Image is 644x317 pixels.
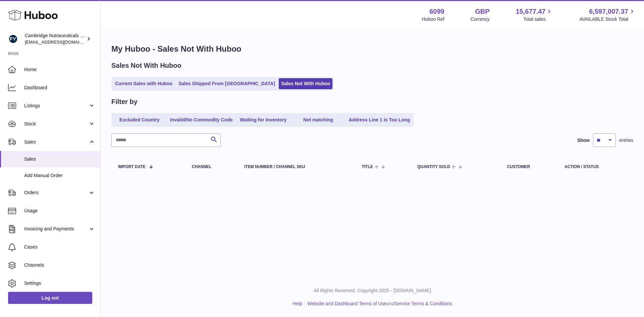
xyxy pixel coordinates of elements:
span: Cases [24,244,95,250]
span: Sales [24,156,95,162]
span: Add Manual Order [24,172,95,179]
a: Waiting for Inventory [236,114,290,125]
span: AVAILABLE Stock Total [579,16,636,22]
span: entries [619,137,633,144]
span: Usage [24,208,95,214]
div: Huboo Ref [422,16,444,22]
span: Home [24,66,95,73]
a: Website and Dashboard Terms of Use [307,301,386,306]
h2: Filter by [111,97,138,106]
a: Invalid/No Commodity Code [168,114,235,125]
span: 15,677.47 [516,7,545,16]
a: 6,597,007.37 AVAILABLE Stock Total [579,7,636,22]
a: Help [293,301,303,306]
strong: 6099 [429,7,444,16]
a: Address Line 1 is Too Long [346,114,413,125]
span: 6,597,007.37 [589,7,628,16]
div: Cambridge Nutraceuticals Ltd [25,33,85,45]
a: Sales Not With Huboo [279,78,332,89]
a: Not matching [291,114,345,125]
li: and [305,301,452,307]
span: Orders [24,190,88,196]
span: Title [362,165,373,169]
span: Total sales [523,16,553,22]
span: Sales [24,139,88,145]
a: Service Terms & Conditions [394,301,452,306]
span: Invoicing and Payments [24,226,88,232]
span: Quantity Sold [417,165,450,169]
span: Dashboard [24,85,95,91]
a: 15,677.47 Total sales [516,7,553,22]
p: All Rights Reserved. Copyright 2025 - [DOMAIN_NAME] [106,287,639,294]
img: huboo@camnutra.com [8,34,18,44]
span: Stock [24,121,88,127]
span: [EMAIL_ADDRESS][DOMAIN_NAME] [25,39,99,45]
div: Channel [192,165,231,169]
span: Import date [118,165,146,169]
div: Customer [507,165,551,169]
label: Show [577,137,590,144]
div: Currency [471,16,490,22]
h2: Sales Not With Huboo [111,61,181,70]
h1: My Huboo - Sales Not With Huboo [111,44,633,54]
a: Excluded Country [113,114,166,125]
span: Settings [24,280,95,286]
span: Channels [24,262,95,268]
a: Log out [8,292,92,304]
a: Current Sales with Huboo [113,78,175,89]
div: Action / Status [565,165,627,169]
span: Listings [24,103,88,109]
strong: GBP [475,7,489,16]
div: Item Number / Channel SKU [244,165,348,169]
a: Sales Shipped From [GEOGRAPHIC_DATA] [176,78,277,89]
